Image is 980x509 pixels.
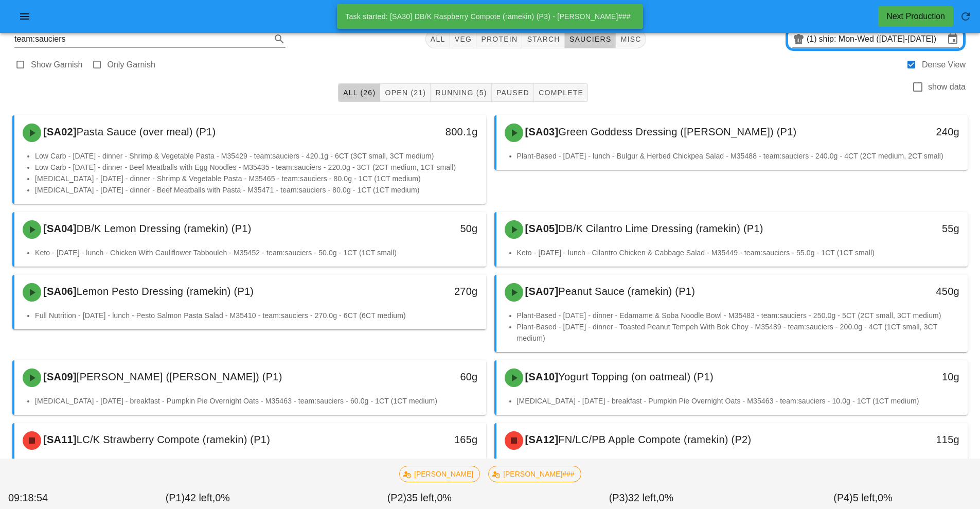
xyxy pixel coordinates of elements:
span: Complete [538,89,583,97]
div: 10g [855,368,959,385]
button: Running (5) [431,83,491,102]
span: 35 left, [406,492,437,503]
span: protein [480,35,518,43]
button: protein [476,30,522,48]
li: Plant-Based - [DATE] - dinner - Edamame & Soba Noodle Bowl - M35483 - team:sauciers - 250.0g - 5C... [517,310,960,321]
span: Pasta Sauce (over meal) (P1) [77,126,216,137]
span: [PERSON_NAME]### [495,466,575,482]
button: starch [522,30,564,48]
span: DB/K Lemon Dressing (ramekin) (P1) [77,223,252,234]
div: (P3) 0% [530,488,752,508]
button: Open (21) [380,83,431,102]
li: Keto - [DATE] - lunch - Cilantro Chicken & Cabbage Salad - M35449 - team:sauciers - 55.0g - 1CT (... [517,247,960,258]
button: sauciers [565,30,616,48]
span: [SA09] [41,371,77,382]
button: All [425,30,450,48]
span: FN/LC/PB Apple Compote (ramekin) (P2) [558,434,751,445]
li: Low Carb - [DATE] - dinner - Shrimp & Vegetable Pasta - M35429 - team:sauciers - 420.1g - 6CT (3C... [35,150,478,162]
div: 60g [373,368,477,385]
span: [SA03] [523,126,559,137]
div: Task started: [SA30] DB/K Raspberry Compote (ramekin) (P3) - [PERSON_NAME]### [337,4,639,29]
span: [SA07] [523,286,559,297]
span: veg [454,35,472,43]
li: [MEDICAL_DATA] - [DATE] - dinner - Shrimp & Vegetable Pasta - M35465 - team:sauciers - 80.0g - 1C... [35,173,478,184]
li: [MEDICAL_DATA] - [DATE] - breakfast - Pumpkin Pie Overnight Oats - M35463 - team:sauciers - 10.0g... [517,395,960,407]
div: 09:18:54 [6,488,87,508]
span: Running (5) [435,89,487,97]
div: 450g [855,283,959,300]
span: sauciers [569,35,612,43]
span: [SA12] [523,434,559,445]
span: DB/K Cilantro Lime Dressing (ramekin) (P1) [558,223,763,234]
div: 270g [373,283,477,300]
span: [PERSON_NAME] [406,466,473,482]
div: (P4) 0% [752,488,974,508]
button: veg [450,30,477,48]
div: 800.1g [373,124,477,140]
span: All [430,35,446,43]
span: [SA04] [41,223,77,234]
li: Full Nutrition - [DATE] - breakfast - Apple Crumble Oatmeal - M35409 - team:sauciers - 60.0g - 1C... [517,458,960,469]
div: (P1) 0% [87,488,309,508]
span: [SA11] [41,434,77,445]
button: All (26) [338,83,380,102]
label: Only Garnish [108,60,155,70]
button: Complete [534,83,588,102]
span: starch [526,35,560,43]
li: [MEDICAL_DATA] - [DATE] - breakfast - Pumpkin Pie Overnight Oats - M35463 - team:sauciers - 60.0g... [35,395,478,407]
li: Full Nutrition - [DATE] - lunch - Pesto Salmon Pasta Salad - M35410 - team:sauciers - 270.0g - 6C... [35,310,478,321]
li: Low Carb - [DATE] - dinner - Beef Meatballs with Egg Noodles - M35435 - team:sauciers - 220.0g - ... [35,162,478,173]
div: 50g [373,220,477,237]
span: Yogurt Topping (on oatmeal) (P1) [558,371,714,382]
button: misc [616,30,646,48]
span: [SA10] [523,371,559,382]
li: Plant-Based - [DATE] - dinner - Toasted Peanut Tempeh With Bok Choy - M35489 - team:sauciers - 20... [517,321,960,344]
span: Green Goddess Dressing ([PERSON_NAME]) (P1) [558,126,796,137]
li: [MEDICAL_DATA] - [DATE] - dinner - Beef Meatballs with Pasta - M35471 - team:sauciers - 80.0g - 1... [35,184,478,196]
label: show data [928,82,966,92]
div: 55g [855,220,959,237]
span: [SA06] [41,286,77,297]
li: Keto - [DATE] - lunch - Chicken With Cauliflower Tabbouleh - M35452 - team:sauciers - 50.0g - 1CT... [35,247,478,258]
li: Plant-Based - [DATE] - lunch - Bulgur & Herbed Chickpea Salad - M35488 - team:sauciers - 240.0g -... [517,150,960,162]
div: (P2) 0% [309,488,530,508]
span: LC/K Strawberry Compote (ramekin) (P1) [77,434,270,445]
div: 115g [855,431,959,448]
span: Peanut Sauce (ramekin) (P1) [558,286,695,297]
label: Dense View [922,60,966,70]
div: 165g [373,431,477,448]
span: Open (21) [384,89,426,97]
span: [SA05] [523,223,559,234]
span: Paused [496,89,529,97]
span: misc [620,35,641,43]
span: [SA02] [41,126,77,137]
span: 5 left, [853,492,878,503]
button: Paused [492,83,534,102]
div: 240g [855,124,959,140]
li: Low Carb - [DATE] - breakfast - Strawberry Coconut Overnight Oats - M35433 - team:sauciers - 110.... [35,458,478,469]
div: Next Production [886,10,945,23]
span: 32 left, [628,492,658,503]
span: [PERSON_NAME] ([PERSON_NAME]) (P1) [77,371,282,382]
label: Show Garnish [31,60,83,70]
span: All (26) [343,89,376,97]
div: (1) [807,34,819,44]
span: 42 left, [185,492,215,503]
span: Lemon Pesto Dressing (ramekin) (P1) [77,286,254,297]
